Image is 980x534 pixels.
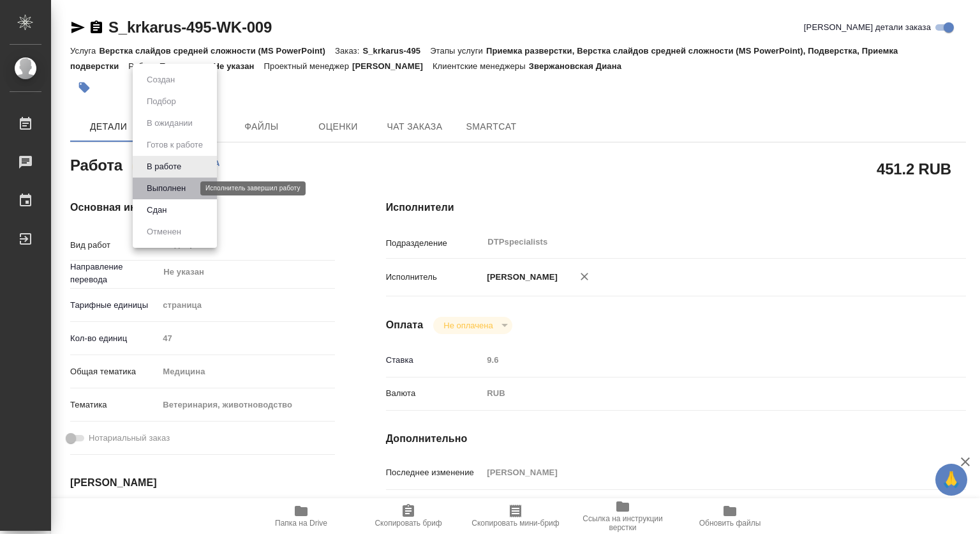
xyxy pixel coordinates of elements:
[143,203,170,217] button: Сдан
[143,116,197,130] button: В ожидании
[143,95,180,109] button: Подбор
[143,225,185,239] button: Отменен
[143,73,179,87] button: Создан
[143,181,189,195] button: Выполнен
[143,160,185,174] button: В работе
[143,138,207,152] button: Готов к работе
